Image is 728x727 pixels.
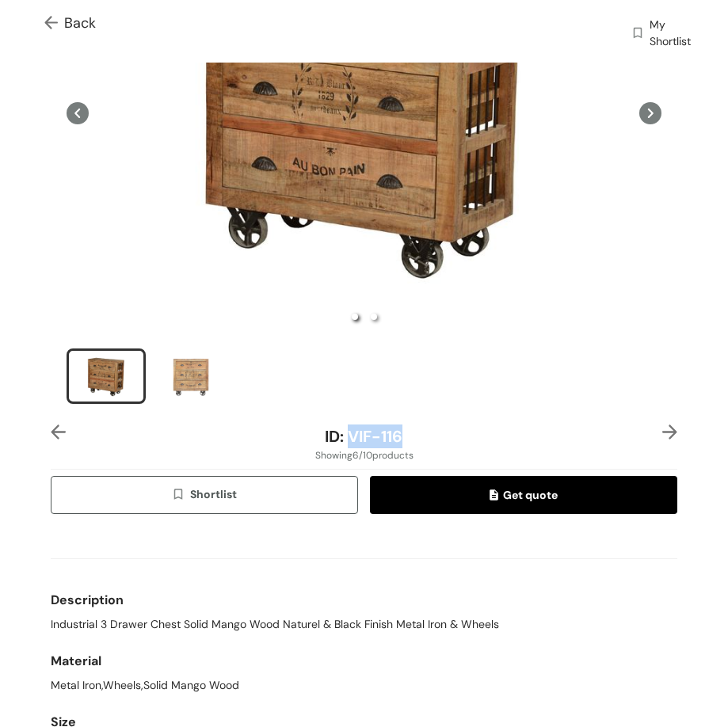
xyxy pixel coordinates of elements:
button: wishlistShortlist [51,476,358,514]
span: My Shortlist [650,17,691,50]
li: slide item 2 [371,314,377,320]
img: wishlist [171,487,190,504]
span: Get quote [490,486,558,504]
li: slide item 1 [352,314,358,320]
img: Go back [44,16,64,32]
img: right [662,424,677,440]
span: Back [44,13,96,34]
div: Metal Iron,Wheels,Solid Mango Wood [51,677,677,694]
div: Material [51,645,677,677]
div: Description [51,584,677,616]
img: left [51,424,66,440]
img: wishlist [631,18,645,50]
span: Shortlist [171,485,237,504]
span: Showing 6 / 10 products [315,448,414,462]
li: slide item 1 [67,348,146,404]
span: Industrial 3 Drawer Chest Solid Mango Wood Naturel & Black Finish Metal Iron & Wheels [51,616,499,633]
img: quote [490,489,503,504]
span: ID: VIF-116 [325,426,402,447]
li: slide item 2 [151,348,230,404]
button: quoteGet quote [370,476,677,514]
